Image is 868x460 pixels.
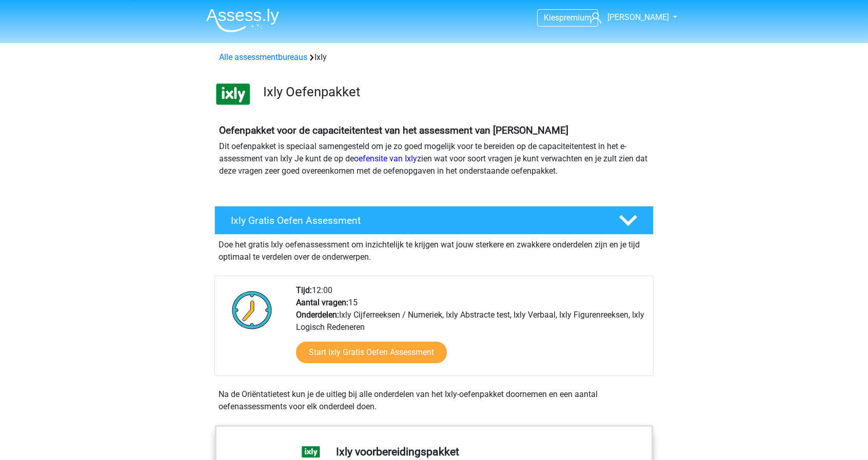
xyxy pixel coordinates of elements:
b: Tijd: [296,285,312,295]
span: Kies [544,13,559,23]
div: Na de Oriëntatietest kun je de uitleg bij alle onderdelen van het Ixly-oefenpakket doornemen en e... [214,388,654,413]
a: oefensite van Ixly [354,154,417,163]
a: Start Ixly Gratis Oefen Assessment [296,342,447,363]
a: Kiespremium [538,11,598,25]
a: [PERSON_NAME] [586,11,670,24]
img: Klok [226,284,278,336]
a: Alle assessmentbureaus [219,52,307,62]
b: Onderdelen: [296,310,339,320]
div: Doe het gratis Ixly oefenassessment om inzichtelijk te krijgen wat jouw sterkere en zwakkere onde... [214,235,654,263]
h3: Ixly Oefenpakket [263,84,645,100]
img: ixly.png [215,76,251,112]
b: Aantal vragen: [296,298,348,307]
img: Assessly [206,8,279,32]
p: Dit oefenpakket is speciaal samengesteld om je zo goed mogelijk voor te bereiden op de capaciteit... [219,140,649,177]
div: Ixly [215,51,653,64]
span: [PERSON_NAME] [607,12,669,22]
b: Oefenpakket voor de capaciteitentest van het assessment van [PERSON_NAME] [219,124,568,136]
span: premium [559,13,591,23]
h4: Ixly Gratis Oefen Assessment [231,215,602,226]
a: Ixly Gratis Oefen Assessment [210,206,658,235]
div: 12:00 15 Ixly Cijferreeksen / Numeriek, Ixly Abstracte test, Ixly Verbaal, Ixly Figurenreeksen, I... [288,284,653,375]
